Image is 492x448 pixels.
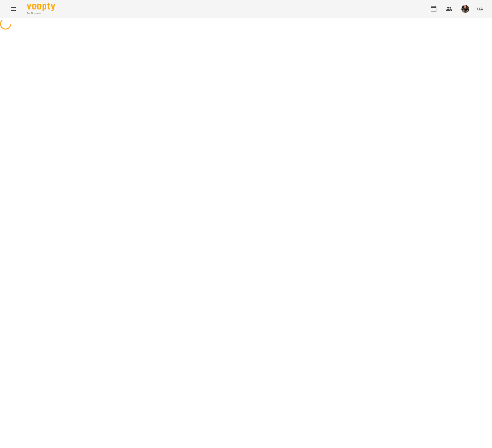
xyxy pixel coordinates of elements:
img: Voopty Logo [27,3,55,11]
img: 50c54b37278f070f9d74a627e50a0a9b.jpg [461,5,469,13]
span: For Business [27,12,55,15]
button: Menu [7,2,20,16]
span: UA [477,6,483,12]
button: UA [475,4,485,14]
